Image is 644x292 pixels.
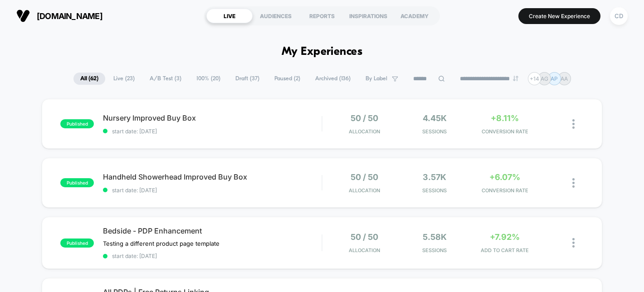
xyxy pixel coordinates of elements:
span: Allocation [349,187,380,194]
span: A/B Test ( 3 ) [143,73,188,85]
span: Testing a different product page template [103,240,220,247]
img: close [572,178,575,188]
span: Sessions [402,187,468,194]
span: ADD TO CART RATE [472,247,538,253]
button: CD [607,7,630,25]
div: REPORTS [299,9,345,23]
h1: My Experiences [282,45,363,58]
span: +7.92% [490,232,520,242]
span: Bedside - PDP Enhancement [103,226,322,235]
span: Nursery Improved Buy Box [103,113,322,122]
button: [DOMAIN_NAME] [14,9,105,23]
span: [DOMAIN_NAME] [37,11,102,21]
img: Visually logo [16,9,30,23]
span: All ( 62 ) [73,73,105,85]
span: Paused ( 2 ) [268,73,307,85]
span: Draft ( 37 ) [229,73,266,85]
span: Sessions [402,128,468,135]
span: 50 / 50 [351,232,378,242]
div: LIVE [206,9,253,23]
button: Create New Experience [518,8,600,24]
span: +6.07% [489,172,520,182]
p: AA [561,75,568,82]
p: AP [551,75,558,82]
span: 50 / 50 [351,172,378,182]
span: Live ( 23 ) [107,73,141,85]
span: Handheld Showerhead Improved Buy Box [103,172,322,181]
span: 50 / 50 [351,113,378,123]
span: 4.45k [423,113,447,123]
span: 100% ( 20 ) [190,73,227,85]
span: start date: [DATE] [103,128,322,135]
span: CONVERSION RATE [472,128,538,135]
span: Allocation [349,247,380,253]
div: ACADEMY [391,9,438,23]
span: Allocation [349,128,380,135]
span: Archived ( 136 ) [308,73,357,85]
span: published [60,119,94,128]
span: 5.58k [423,232,447,242]
span: published [60,178,94,187]
div: CD [610,7,628,25]
span: 3.57k [423,172,446,182]
img: end [513,76,518,81]
span: By Label [366,75,387,82]
img: close [572,238,575,248]
span: start date: [DATE] [103,253,322,259]
div: + 14 [528,72,541,85]
span: published [60,238,94,248]
div: INSPIRATIONS [345,9,391,23]
span: start date: [DATE] [103,187,322,194]
img: close [572,119,575,129]
span: Sessions [402,247,468,253]
span: CONVERSION RATE [472,187,538,194]
span: +8.11% [491,113,519,123]
div: AUDIENCES [253,9,299,23]
p: AG [541,75,548,82]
